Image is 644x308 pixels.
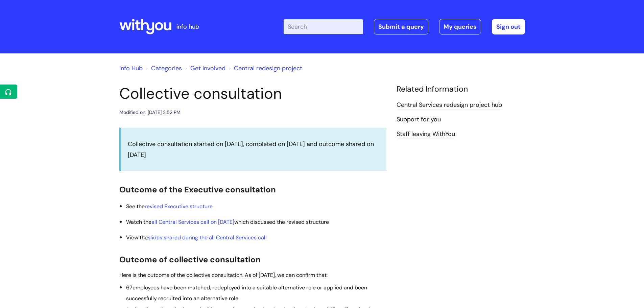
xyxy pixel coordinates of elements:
span: Outcome of collective consultation [119,254,261,265]
a: Info Hub [119,64,143,72]
a: Central Services redesign project hub [397,101,502,110]
a: Support for you [397,115,441,124]
a: Submit a query [374,19,428,34]
span: 67 [126,284,133,291]
span: See the [126,203,213,210]
span: Here is the outcome of the collective consultation. As of [DATE], we can confirm that: [119,271,328,279]
p: info hub [176,21,199,32]
h4: Related Information [397,85,525,94]
a: all Central Services call on [DATE] [151,218,234,226]
h1: Collective consultation [119,85,386,103]
div: Modified on: [DATE] 2:52 PM [119,108,181,117]
span: employees have been matched, redeployed into a suitable alternative role or applied and been succ... [126,284,367,302]
li: Solution home [144,63,182,74]
a: Categories [151,64,182,72]
span: View the [126,234,267,241]
li: Get involved [184,63,225,74]
a: revised Executive structure [145,203,213,210]
a: Staff leaving WithYou [397,130,455,139]
div: | - [284,19,525,34]
span: Watch the which discussed the revised structure [126,218,329,226]
a: Get involved [190,64,225,72]
a: slides shared during the all Central Services call [148,234,267,241]
li: Central redesign project [227,63,302,74]
span: Outcome of the Executive consultation [119,184,276,195]
a: Sign out [492,19,525,34]
p: Collective consultation started on [DATE], completed on [DATE] and outcome shared on [DATE] [128,139,380,161]
input: Search [284,19,363,34]
a: My queries [439,19,481,34]
a: Central redesign project [234,64,302,72]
